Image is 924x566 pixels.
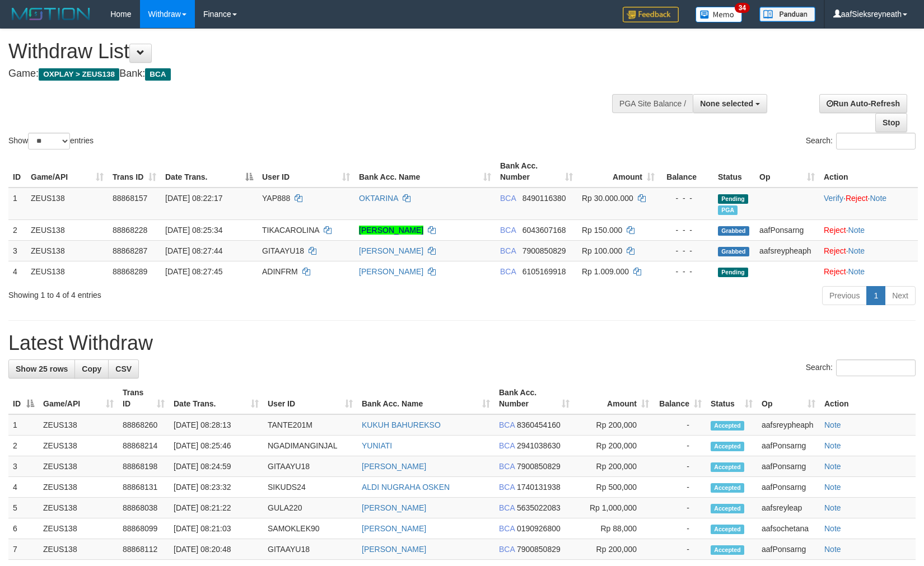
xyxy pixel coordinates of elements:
[8,40,605,63] h1: Withdraw List
[8,133,94,149] label: Show entries
[165,267,222,276] span: [DATE] 08:27:45
[522,246,566,255] span: Copy 7900850829 to clipboard
[696,7,743,22] img: Button%20Memo.svg
[806,359,916,376] label: Search:
[757,518,820,539] td: aafsochetana
[113,267,147,276] span: 88868289
[713,156,755,188] th: Status
[700,99,753,108] span: None selected
[522,226,566,235] span: Copy 6043607168 to clipboard
[574,498,654,518] td: Rp 1,000,000
[169,539,263,560] td: [DATE] 08:20:48
[517,545,561,554] span: Copy 7900850829 to clipboard
[359,226,423,235] a: [PERSON_NAME]
[362,420,441,429] a: KUKUH BAHUREKSO
[8,285,377,301] div: Showing 1 to 4 of 4 entries
[824,483,841,492] a: Note
[654,456,706,477] td: -
[113,226,147,235] span: 88868228
[262,267,298,276] span: ADINFRM
[362,503,426,512] a: [PERSON_NAME]
[263,477,357,498] td: SIKUDS24
[718,194,748,204] span: Pending
[499,483,515,492] span: BCA
[517,441,561,450] span: Copy 2941038630 to clipboard
[118,539,169,560] td: 88868112
[359,194,398,203] a: OKTARINA
[113,194,147,203] span: 88868157
[759,7,815,22] img: panduan.png
[39,518,118,539] td: ZEUS138
[848,226,865,235] a: Note
[354,156,496,188] th: Bank Acc. Name: activate to sort column ascending
[711,462,744,472] span: Accepted
[757,382,820,414] th: Op: activate to sort column ascending
[118,477,169,498] td: 88868131
[8,518,39,539] td: 6
[574,518,654,539] td: Rp 88,000
[517,524,561,533] span: Copy 0190926800 to clipboard
[574,382,654,414] th: Amount: activate to sort column ascending
[819,219,918,240] td: ·
[582,267,629,276] span: Rp 1.009.000
[8,68,605,79] h4: Game: Bank:
[262,194,290,203] span: YAP888
[169,436,263,456] td: [DATE] 08:25:46
[499,420,515,429] span: BCA
[757,498,820,518] td: aafsreyleap
[39,436,118,456] td: ZEUS138
[654,539,706,560] td: -
[357,382,494,414] th: Bank Acc. Name: activate to sort column ascending
[8,414,39,436] td: 1
[654,414,706,436] td: -
[169,518,263,539] td: [DATE] 08:21:03
[819,240,918,261] td: ·
[824,194,843,203] a: Verify
[8,332,916,354] h1: Latest Withdraw
[848,246,865,255] a: Note
[26,261,108,282] td: ZEUS138
[39,456,118,477] td: ZEUS138
[623,7,679,22] img: Feedback.jpg
[165,246,222,255] span: [DATE] 08:27:44
[885,286,916,305] a: Next
[574,436,654,456] td: Rp 200,000
[582,226,622,235] span: Rp 150.000
[755,156,819,188] th: Op: activate to sort column ascending
[263,539,357,560] td: GITAAYU18
[39,68,119,81] span: OXPLAY > ZEUS138
[26,219,108,240] td: ZEUS138
[263,414,357,436] td: TANTE201M
[262,246,304,255] span: GITAAYU18
[263,498,357,518] td: GULA220
[499,503,515,512] span: BCA
[362,545,426,554] a: [PERSON_NAME]
[500,194,516,203] span: BCA
[359,267,423,276] a: [PERSON_NAME]
[757,477,820,498] td: aafPonsarng
[755,219,819,240] td: aafPonsarng
[582,246,622,255] span: Rp 100.000
[8,188,26,220] td: 1
[8,156,26,188] th: ID
[8,436,39,456] td: 2
[664,266,709,277] div: - - -
[718,247,749,256] span: Grabbed
[574,456,654,477] td: Rp 200,000
[819,188,918,220] td: · ·
[8,382,39,414] th: ID: activate to sort column descending
[806,133,916,149] label: Search:
[8,219,26,240] td: 2
[875,113,907,132] a: Stop
[757,456,820,477] td: aafPonsarng
[654,498,706,518] td: -
[113,246,147,255] span: 88868287
[494,382,574,414] th: Bank Acc. Number: activate to sort column ascending
[161,156,258,188] th: Date Trans.: activate to sort column descending
[664,193,709,204] div: - - -
[108,156,161,188] th: Trans ID: activate to sort column ascending
[757,414,820,436] td: aafsreypheaph
[165,194,222,203] span: [DATE] 08:22:17
[8,477,39,498] td: 4
[359,246,423,255] a: [PERSON_NAME]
